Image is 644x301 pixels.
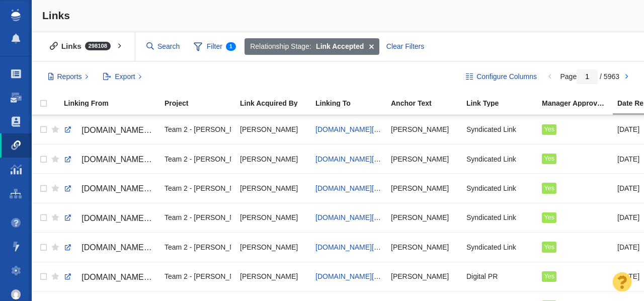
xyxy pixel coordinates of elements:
[466,184,516,193] span: Syndicated Link
[250,41,311,52] span: Relationship Stage:
[462,262,537,291] td: Digital PR
[316,41,364,52] strong: Link Accepted
[544,126,554,133] span: Yes
[544,273,554,280] span: Yes
[226,42,236,51] span: 1
[391,177,457,199] div: [PERSON_NAME]
[537,203,613,232] td: Yes
[462,203,537,232] td: Syndicated Link
[115,71,135,82] span: Export
[64,269,155,286] a: [DOMAIN_NAME][URL]
[462,233,537,262] td: Syndicated Link
[142,38,185,55] input: Search
[82,243,167,252] span: [DOMAIN_NAME][URL]
[537,233,613,262] td: Yes
[82,273,167,281] span: [DOMAIN_NAME][URL]
[165,266,231,287] div: Team 2 - [PERSON_NAME] | [PERSON_NAME] | [PERSON_NAME]\[PERSON_NAME]\[PERSON_NAME] - Digital PR -...
[165,207,231,229] div: Team 2 - [PERSON_NAME] | [PERSON_NAME] | [PERSON_NAME]\[PERSON_NAME]\[PERSON_NAME] - Digital PR -...
[466,213,516,222] span: Syndicated Link
[165,236,231,258] div: Team 2 - [PERSON_NAME] | [PERSON_NAME] | [PERSON_NAME]\[PERSON_NAME]\[PERSON_NAME] - Digital PR -...
[240,100,314,108] a: Link Acquired By
[64,122,155,139] a: [DOMAIN_NAME][URL]
[391,236,457,258] div: [PERSON_NAME]
[165,148,231,170] div: Team 2 - [PERSON_NAME] | [PERSON_NAME] | [PERSON_NAME]\[PERSON_NAME]\[PERSON_NAME] - Digital PR -...
[235,144,311,174] td: Devin Boudreaux
[462,174,537,203] td: Syndicated Link
[391,266,457,287] div: [PERSON_NAME]
[64,100,164,108] a: Linking From
[64,151,155,168] a: [DOMAIN_NAME][URL]
[391,119,457,140] div: [PERSON_NAME]
[315,213,390,221] a: [DOMAIN_NAME][URL]
[240,213,298,222] span: [PERSON_NAME]
[235,174,311,203] td: Devin Boudreaux
[466,100,541,108] a: Link Type
[542,100,616,107] div: Manager Approved Link?
[462,144,537,174] td: Syndicated Link
[165,177,231,199] div: Team 2 - [PERSON_NAME] | [PERSON_NAME] | [PERSON_NAME]\[PERSON_NAME]\[PERSON_NAME] - Digital PR -...
[460,68,543,86] button: Configure Columns
[315,100,390,108] a: Linking To
[165,100,239,107] div: Project
[542,100,616,108] a: Manager Approved Link?
[42,68,94,86] button: Reports
[235,262,311,291] td: Devin Boudreaux
[462,115,537,144] td: Syndicated Link
[64,180,155,197] a: [DOMAIN_NAME][URL]
[240,100,314,107] div: Link Acquired By
[466,272,498,281] span: Digital PR
[42,10,70,21] span: Links
[537,115,613,144] td: Yes
[391,100,465,107] div: Anchor Text
[240,125,298,134] span: [PERSON_NAME]
[315,272,390,280] a: [DOMAIN_NAME][URL]
[315,100,390,107] div: Linking To
[544,155,554,162] span: Yes
[240,243,298,252] span: [PERSON_NAME]
[544,185,554,192] span: Yes
[235,203,311,232] td: Devin Boudreaux
[235,233,311,262] td: Devin Boudreaux
[11,9,20,21] img: buzzstream_logo_iconsimple.png
[165,119,231,140] div: Team 2 - [PERSON_NAME] | [PERSON_NAME] | [PERSON_NAME]\[PERSON_NAME]\[PERSON_NAME] - Digital PR -...
[544,244,554,251] span: Yes
[380,38,430,55] div: Clear Filters
[64,239,155,256] a: [DOMAIN_NAME][URL]
[64,100,164,107] div: Linking From
[537,262,613,291] td: Yes
[466,100,541,107] div: Link Type
[466,155,516,164] span: Syndicated Link
[57,71,82,82] span: Reports
[82,214,167,222] span: [DOMAIN_NAME][URL]
[466,125,516,134] span: Syndicated Link
[391,100,465,108] a: Anchor Text
[544,214,554,221] span: Yes
[315,243,390,251] a: [DOMAIN_NAME][URL]
[98,68,147,86] button: Export
[240,272,298,281] span: [PERSON_NAME]
[240,184,298,193] span: [PERSON_NAME]
[240,155,298,164] span: [PERSON_NAME]
[11,289,21,299] img: 4d4450a2c5952a6e56f006464818e682
[82,184,167,193] span: [DOMAIN_NAME][URL]
[64,210,155,227] a: [DOMAIN_NAME][URL]
[560,72,619,81] span: Page / 5963
[391,207,457,229] div: [PERSON_NAME]
[82,126,167,134] span: [DOMAIN_NAME][URL]
[537,144,613,174] td: Yes
[391,148,457,170] div: [PERSON_NAME]
[476,71,537,82] span: Configure Columns
[315,155,390,163] a: [DOMAIN_NAME][URL]
[82,155,167,164] span: [DOMAIN_NAME][URL]
[188,37,242,56] span: Filter
[235,115,311,144] td: Devin Boudreaux
[315,125,390,133] a: [DOMAIN_NAME][URL]
[466,243,516,252] span: Syndicated Link
[315,184,390,192] a: [DOMAIN_NAME][URL]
